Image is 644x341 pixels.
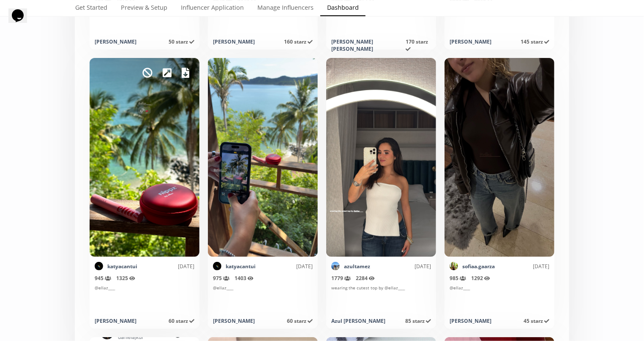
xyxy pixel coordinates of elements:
[406,38,428,52] span: 170 starz
[213,262,221,270] img: 412456565_357426983561887_3188151921125958061_n.jpg
[450,5,549,33] div: spotted @ellaz____
[235,275,254,282] span: 1403
[169,317,194,324] span: 60 starz
[213,285,313,312] div: @ellaz____
[284,38,313,45] span: 160 starz
[462,263,495,270] a: sofiaa.gaarza
[450,262,458,270] img: 503721104_18488993479070821_3785268192647066852_n.jpg
[331,5,431,33] div: @ellaz____
[213,317,255,324] div: [PERSON_NAME]
[356,275,375,282] span: 2284
[471,275,490,282] span: 1292
[107,263,137,270] a: katyacantui
[95,262,103,270] img: 412456565_357426983561887_3188151921125958061_n.jpg
[95,38,136,45] div: [PERSON_NAME]
[169,38,194,45] span: 50 starz
[287,317,313,324] span: 60 starz
[256,263,313,270] div: [DATE]
[95,317,136,324] div: [PERSON_NAME]
[331,275,351,282] span: 1779
[331,38,406,52] div: [PERSON_NAME] [PERSON_NAME]
[331,262,340,270] img: 382572580_631010159214284_119979345248077171_n.jpg
[331,285,431,312] div: wearing the cutest top by @ellaz____
[8,8,35,34] iframe: chat widget
[213,5,313,33] div: #ellazdaily comfy set by @ellaz____
[405,317,431,324] span: 85 starz
[521,38,549,45] span: 145 starz
[450,317,491,324] div: [PERSON_NAME]
[524,317,549,324] span: 45 starz
[495,263,549,270] div: [DATE]
[95,285,194,312] div: @ellaz____
[95,275,111,282] span: 945
[213,275,229,282] span: 975
[370,263,431,270] div: [DATE]
[95,5,194,33] div: @ellaz____ coinz 🪙🌟
[450,275,466,282] span: 985
[137,263,194,270] div: [DATE]
[116,275,135,282] span: 1325
[213,38,255,45] div: [PERSON_NAME]
[344,263,370,270] a: azultamez
[450,38,491,45] div: [PERSON_NAME]
[226,263,256,270] a: katyacantui
[450,285,549,312] div: @ellaz____
[331,317,385,324] div: Azul [PERSON_NAME]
